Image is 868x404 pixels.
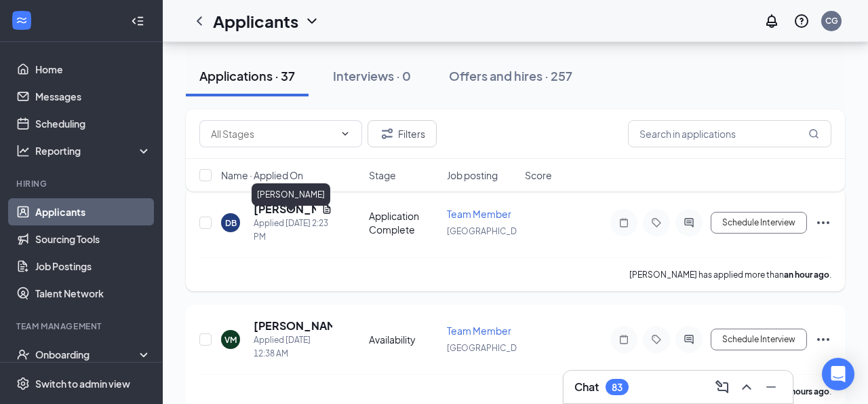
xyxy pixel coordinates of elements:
[35,110,151,137] a: Scheduling
[191,13,208,29] svg: ChevronLeft
[760,376,782,398] button: Minimize
[711,329,807,350] button: Schedule Interview
[763,379,779,395] svg: Minimize
[681,334,697,345] svg: ActiveChat
[780,386,829,397] b: 15 hours ago
[131,14,144,28] svg: Collapse
[16,144,30,158] svg: Analysis
[447,168,498,182] span: Job posting
[369,209,439,236] div: Application Complete
[738,379,755,395] svg: ChevronUp
[612,382,623,393] div: 83
[199,67,295,84] div: Applications · 37
[628,120,831,147] input: Search in applications
[447,208,511,220] span: Team Member
[711,212,807,234] button: Schedule Interview
[449,67,572,84] div: Offers and hires · 257
[254,333,332,361] div: Applied [DATE] 12:38 AM
[304,13,320,29] svg: ChevronDown
[447,343,533,353] span: [GEOGRAPHIC_DATA]
[35,83,151,110] a: Messages
[681,217,697,228] svg: ActiveChat
[574,380,599,394] h3: Chat
[616,217,632,228] svg: Note
[35,198,151,225] a: Applicants
[252,183,330,206] div: [PERSON_NAME]
[35,280,151,307] a: Talent Network
[213,10,298,33] h1: Applicants
[447,325,511,337] span: Team Member
[648,334,665,345] svg: Tag
[225,217,237,229] div: DB
[822,358,854,390] div: Open Intercom Messenger
[16,320,149,332] div: Team Management
[35,144,152,158] div: Reporting
[815,215,831,231] svg: Ellipses
[714,379,730,395] svg: ComposeMessage
[35,56,151,83] a: Home
[815,331,831,348] svg: Ellipses
[35,377,130,390] div: Switch to admin view
[254,217,332,244] div: Applied [DATE] 2:23 PM
[711,376,733,398] button: ComposeMessage
[368,120,437,147] button: Filter Filters
[16,377,30,390] svg: Settings
[808,128,819,139] svg: MagnifyingGlass
[525,168,552,182] span: Score
[793,13,810,29] svg: QuestionInfo
[369,168,396,182] span: Stage
[784,270,829,280] b: an hour ago
[15,14,28,27] svg: WorkstreamLogo
[333,67,411,84] div: Interviews · 0
[16,348,30,361] svg: UserCheck
[35,253,151,280] a: Job Postings
[35,348,140,361] div: Onboarding
[379,126,395,142] svg: Filter
[35,225,151,253] a: Sourcing Tools
[221,168,303,182] span: Name · Applied On
[648,217,665,228] svg: Tag
[16,178,149,189] div: Hiring
[369,333,439,346] div: Availability
[211,126,334,141] input: All Stages
[616,334,632,345] svg: Note
[825,15,838,26] div: CG
[340,128,351,139] svg: ChevronDown
[764,13,780,29] svg: Notifications
[224,334,237,346] div: VM
[629,269,831,280] p: [PERSON_NAME] has applied more than .
[254,318,332,333] h5: [PERSON_NAME]
[447,226,533,236] span: [GEOGRAPHIC_DATA]
[736,376,757,398] button: ChevronUp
